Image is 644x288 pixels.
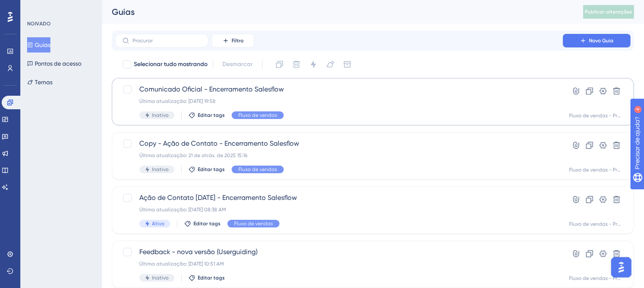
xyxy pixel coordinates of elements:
[79,5,81,10] font: 4
[152,221,164,227] font: Ativo
[188,166,225,173] button: Editar tags
[188,274,225,281] button: Editar tags
[212,34,254,47] button: Filtro
[563,34,630,47] button: Novo Guia
[608,255,634,280] iframe: Iniciador do Assistente de IA do UserGuiding
[188,112,225,119] button: Editar tags
[198,166,225,172] font: Editar tags
[134,61,207,68] font: Selecionar tudo mostrando
[139,248,257,256] font: Feedback - nova versão (Userguiding)
[218,57,257,72] button: Desmarcar
[184,220,221,227] button: Editar tags
[569,113,624,119] font: Fluxo de vendas - Prod
[583,5,634,19] button: Publicar alterações
[139,139,299,147] font: Copy - Ação de Contato - Encerramento Salesflow
[139,98,216,104] font: Última atualização: [DATE] 19:58
[27,75,53,90] button: Temas
[589,38,614,44] font: Novo Guia
[193,221,221,227] font: Editar tags
[152,112,169,118] font: Inativo
[198,112,225,118] font: Editar tags
[139,85,284,93] font: Comunicado Oficial - Encerramento Salesflow
[27,21,51,27] font: NOIVADO
[198,275,225,281] font: Editar tags
[232,38,243,44] font: Filtro
[585,9,632,15] font: Publicar alterações
[569,167,624,173] font: Fluxo de vendas - Prod
[234,221,273,227] font: Fluxo de vendas
[27,56,81,71] button: Pontos de acesso
[139,207,226,213] font: Última atualização: [DATE] 08:38 AM
[569,221,624,227] font: Fluxo de vendas - Prod
[139,194,297,202] font: Ação de Contato [DATE] - Encerramento Salesflow
[133,38,201,44] input: Procurar
[238,166,277,172] font: Fluxo de vendas
[35,42,50,48] font: Guias
[238,112,277,118] font: Fluxo de vendas
[139,152,247,158] font: Última atualização: 21 de atrás. de 2025 15:16
[112,7,135,17] font: Guias
[35,60,81,67] font: Pontos de acesso
[152,275,169,281] font: Inativo
[20,4,73,10] font: Precisar de ajuda?
[35,79,53,86] font: Temas
[569,275,624,281] font: Fluxo de vendas - Prod
[222,61,253,68] font: Desmarcar
[27,37,50,53] button: Guias
[152,166,169,172] font: Inativo
[139,261,224,267] font: Última atualização: [DATE] 10:51 AM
